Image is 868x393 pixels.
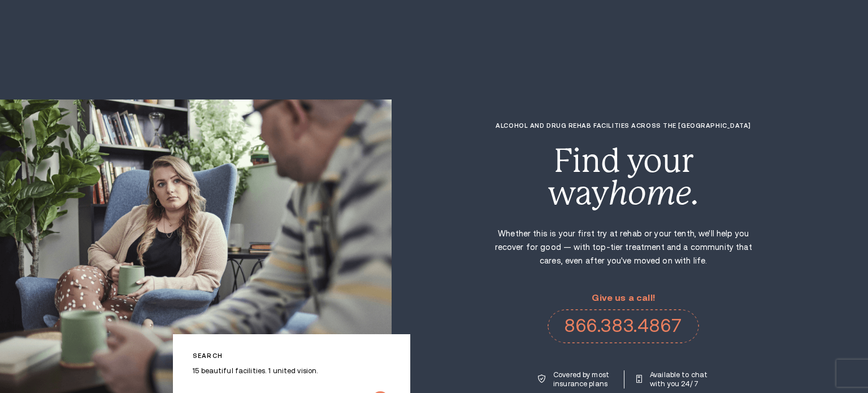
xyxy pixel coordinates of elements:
p: Search [193,352,390,360]
h1: Alcohol and Drug Rehab Facilities across the [GEOGRAPHIC_DATA] [494,122,753,129]
p: Whether this is your first try at rehab or your tenth, we'll help you recover for good — with top... [494,227,753,267]
p: 15 beautiful facilities. 1 united vision. [193,366,390,375]
p: Available to chat with you 24/7 [650,370,709,388]
i: home. [609,174,699,212]
a: Covered by most insurance plans [538,370,612,388]
p: Covered by most insurance plans [553,370,612,388]
p: Give us a call! [548,293,699,303]
a: 866.383.4867 [548,309,699,343]
div: Find your way [494,145,753,210]
a: Available to chat with you 24/7 [636,370,709,388]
